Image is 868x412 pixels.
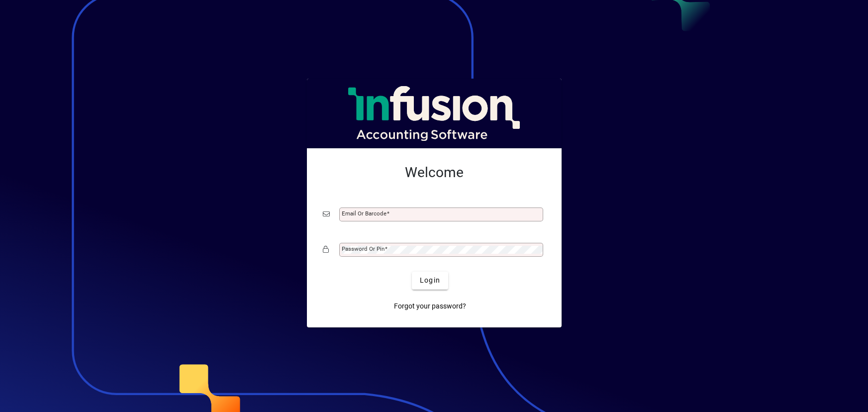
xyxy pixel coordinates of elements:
button: Login [412,272,448,290]
h2: Welcome [323,164,546,181]
mat-label: Password or Pin [342,245,385,252]
a: Forgot your password? [390,298,470,315]
span: Forgot your password? [394,301,466,311]
mat-label: Email or Barcode [342,210,386,217]
span: Login [420,275,440,286]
